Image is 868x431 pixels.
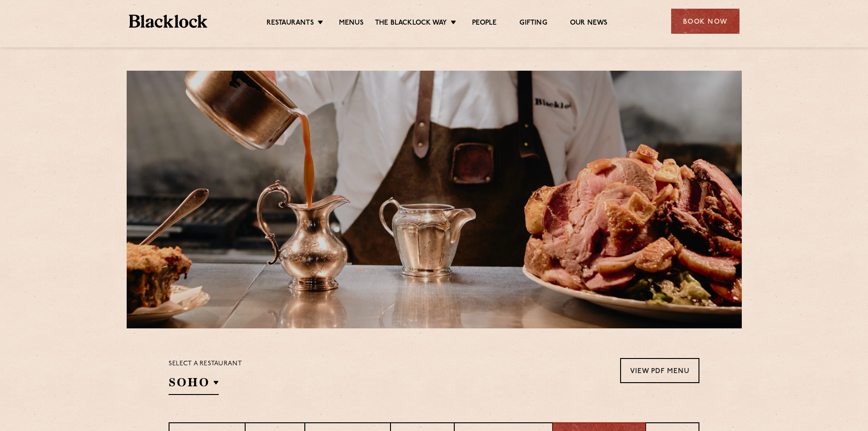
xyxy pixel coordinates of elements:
a: Gifting [519,19,547,29]
a: View PDF Menu [620,358,699,383]
h2: SOHO [169,374,219,395]
a: People [472,19,497,29]
p: Select a restaurant [169,358,242,370]
img: BL_Textured_Logo-footer-cropped.svg [129,15,208,28]
a: Menus [339,19,364,29]
div: Book Now [671,9,740,34]
a: Restaurants [267,19,314,29]
a: The Blacklock Way [375,19,447,29]
a: Our News [570,19,608,29]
